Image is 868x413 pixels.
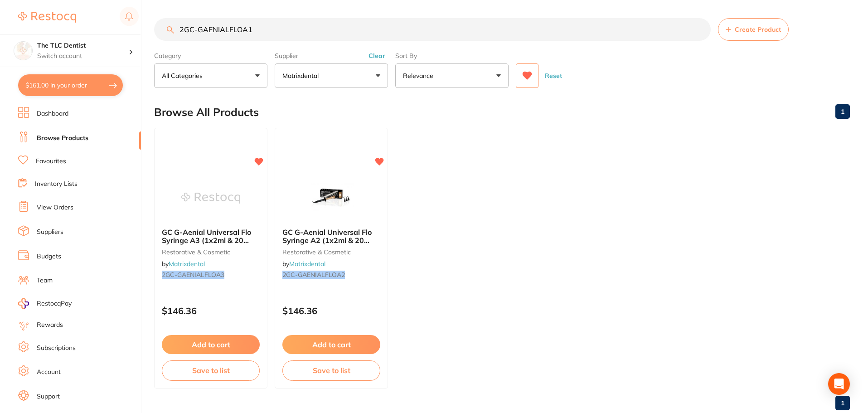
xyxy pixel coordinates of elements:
img: GC G-Aenial Universal Flo Syringe A3 (1x2ml & 20 tips) [181,175,240,221]
a: Subscriptions [37,344,76,353]
small: restorative & cosmetic [282,248,380,256]
a: 1 [835,102,850,121]
button: Matrixdental [275,63,388,88]
span: Create Product [735,26,781,33]
button: Add to cart [162,335,260,354]
span: GC G-Aenial Universal Flo Syringe A3 (1x2ml & 20 tips) [162,228,251,253]
p: Relevance [403,71,437,80]
p: $146.36 [282,306,380,316]
a: Rewards [37,321,63,330]
button: Save to list [282,360,380,380]
b: GC G-Aenial Universal Flo Syringe A3 (1x2ml & 20 tips) [162,228,260,245]
button: $161.00 in your order [18,74,123,96]
span: by [282,260,325,268]
a: 1 [835,394,850,412]
div: Open Intercom Messenger [828,373,850,395]
h4: The TLC Dentist [37,41,129,50]
button: Save to list [162,360,260,380]
p: All Categories [162,71,206,80]
button: Clear [366,52,388,60]
img: GC G-Aenial Universal Flo Syringe A2 (1x2ml & 20 tips) [302,175,361,221]
img: The TLC Dentist [14,42,32,60]
a: Browse Products [37,134,88,143]
label: Category [154,52,267,60]
a: RestocqPay [18,298,72,309]
img: Restocq Logo [18,12,76,23]
a: Team [37,276,53,285]
button: Create Product [718,18,789,41]
em: 2GC-GAENIALFLOA2 [282,271,345,279]
a: Matrixdental [169,260,205,268]
a: Suppliers [37,228,63,237]
a: Account [37,368,61,377]
a: Inventory Lists [35,180,78,189]
button: Reset [542,63,565,88]
a: Restocq Logo [18,7,76,28]
button: Relevance [395,63,509,88]
p: Switch account [37,52,129,61]
a: Matrixdental [289,260,325,268]
span: by [162,260,205,268]
label: Sort By [395,52,509,60]
p: $146.36 [162,306,260,316]
a: Support [37,392,60,401]
button: All Categories [154,63,267,88]
span: RestocqPay [37,299,72,308]
span: GC G-Aenial Universal Flo Syringe A2 (1x2ml & 20 tips) [282,228,372,253]
p: Matrixdental [282,71,322,80]
input: Search Products [154,18,711,41]
em: 2GC-GAENIALFLOA3 [162,271,224,279]
button: Add to cart [282,335,380,354]
img: RestocqPay [18,298,29,309]
a: View Orders [37,203,73,212]
a: Favourites [36,157,66,166]
h2: Browse All Products [154,106,259,119]
a: Budgets [37,252,61,261]
a: Dashboard [37,109,68,118]
b: GC G-Aenial Universal Flo Syringe A2 (1x2ml & 20 tips) [282,228,380,245]
small: restorative & cosmetic [162,248,260,256]
label: Supplier [275,52,388,60]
